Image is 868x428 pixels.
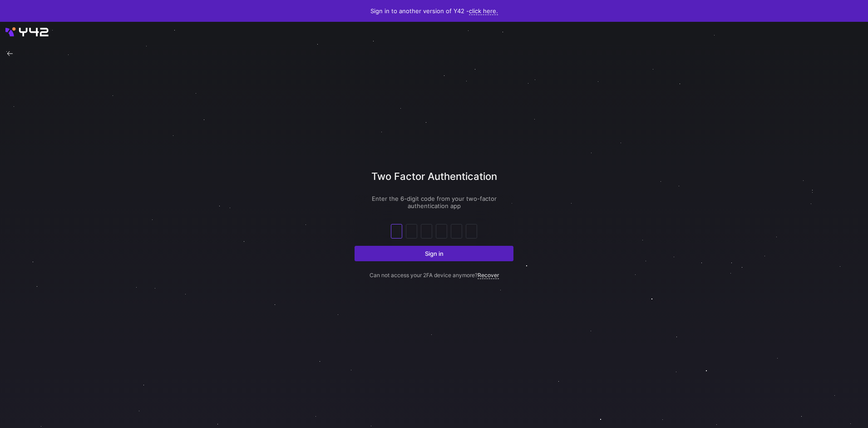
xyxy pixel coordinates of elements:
p: Can not access your 2FA device anymore? [355,261,513,279]
a: Recover [478,272,499,279]
span: Sign in [425,250,444,257]
div: Two Factor Authentication [355,169,513,195]
a: click here. [469,7,498,15]
p: Enter the 6-digit code from your two-factor authentication app [355,195,513,209]
button: Sign in [355,246,513,261]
